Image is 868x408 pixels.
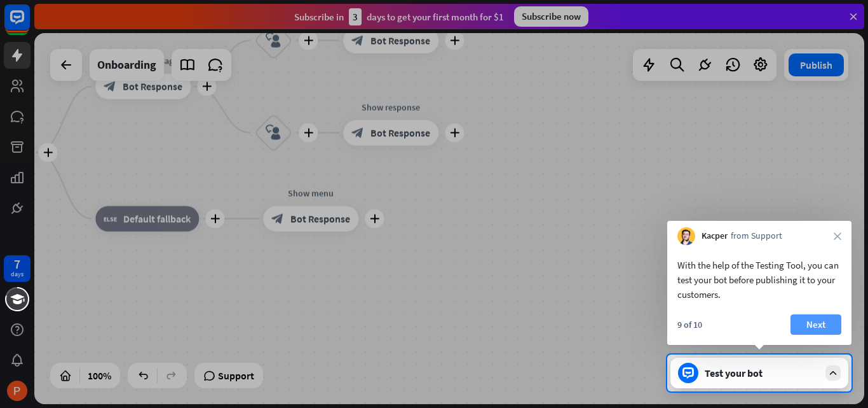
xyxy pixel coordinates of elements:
[702,230,728,243] span: Kacper
[731,230,782,243] span: from Support
[677,258,841,302] div: With the help of the Testing Tool, you can test your bot before publishing it to your customers.
[790,314,841,335] button: Next
[677,319,702,330] div: 9 of 10
[10,5,48,43] button: Open LiveChat chat widget
[705,367,819,379] div: Test your bot
[834,232,841,240] i: close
